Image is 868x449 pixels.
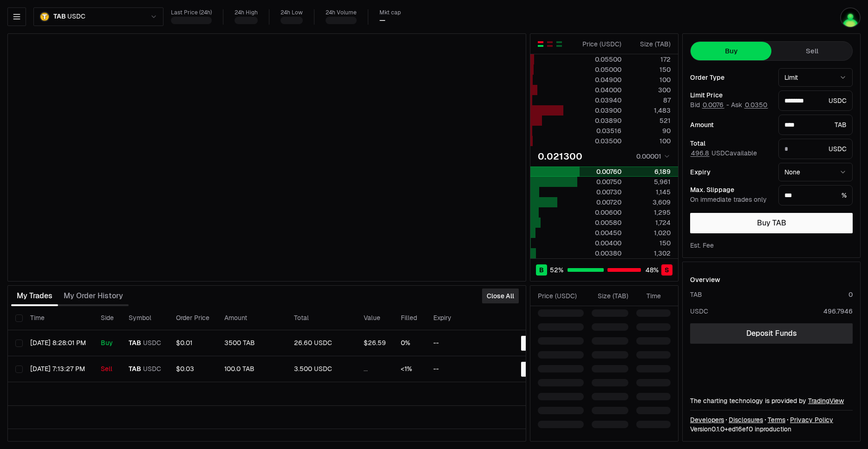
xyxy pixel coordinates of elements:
div: $26.59 [364,339,386,347]
th: Value [356,306,393,330]
div: Max. Slippage [690,186,771,193]
img: TAB.png [39,12,50,22]
button: 0.00001 [633,151,671,162]
div: Last Price (24h) [171,9,212,16]
a: TradingView [808,397,844,405]
button: Limit [778,68,853,87]
div: 0.00600 [580,208,621,217]
span: ed16ef08357c4fac6bcb8550235135a1bae36155 [728,425,753,433]
th: Total [287,306,356,330]
span: USDC [67,13,85,21]
button: Select row [15,340,23,347]
div: 0% [401,339,418,347]
div: <1% [401,365,418,373]
th: Time [23,306,93,330]
div: 3500 TAB [224,339,279,347]
div: 26.60 USDC [294,339,349,347]
div: USDC [778,90,853,111]
div: Time [636,291,661,301]
div: 1,020 [629,228,671,237]
div: 100.0 TAB [224,365,279,373]
th: Filled [393,306,426,330]
div: 3.500 USDC [294,365,349,373]
time: [DATE] 8:28:01 PM [30,339,86,347]
th: Symbol [121,306,169,330]
a: Disclosures [729,415,763,424]
div: 1,724 [629,218,671,227]
div: — [379,16,385,25]
iframe: Financial Chart [8,34,526,281]
th: Order Price [169,306,217,330]
div: USDC [690,307,708,316]
div: 1,295 [629,208,671,217]
div: The charting technology is provided by [690,396,853,405]
button: 0.0076 [702,101,724,109]
span: TAB [129,365,141,373]
span: 48 % [646,265,659,275]
div: 0.00730 [580,187,621,197]
div: 0.00750 [580,177,621,186]
div: 1,145 [629,187,671,197]
div: 0 [848,290,853,299]
button: Close [521,336,548,351]
div: 0.03500 [580,136,621,146]
div: 0.00400 [580,238,621,248]
div: 0.00380 [580,249,621,258]
a: Terms [768,415,785,424]
div: 496.7946 [823,307,853,316]
div: On immediate trades only [690,196,771,204]
button: My Trades [11,287,58,305]
th: Amount [217,306,287,330]
div: Expiry [690,169,771,175]
div: Price ( USDC ) [580,39,621,49]
div: Order Type [690,74,771,81]
div: Size ( TAB ) [629,39,671,49]
button: Buy TAB [690,213,853,233]
div: 87 [629,96,671,105]
div: ... [364,365,386,373]
div: Total [690,140,771,147]
div: 3,609 [629,198,671,207]
span: 52 % [550,265,563,275]
span: USDC [143,365,161,373]
div: 24h Low [281,9,303,16]
div: 300 [629,85,671,95]
div: 6,189 [629,167,671,176]
td: -- [426,330,489,356]
div: 150 [629,238,671,248]
span: TAB [53,13,65,21]
div: Overview [690,275,720,284]
a: Developers [690,415,724,424]
div: Mkt cap [379,9,401,16]
a: Deposit Funds [690,323,853,344]
img: utf8 [840,7,861,28]
div: 0.03940 [580,96,621,105]
button: Show Sell Orders Only [546,40,554,48]
button: None [778,163,853,181]
button: My Order History [58,287,129,305]
div: Buy [101,339,114,347]
button: 0.0350 [744,101,768,109]
div: 100 [629,136,671,146]
div: % [778,185,853,205]
div: Price ( USDC ) [538,291,584,301]
div: TAB [778,115,853,135]
span: Bid - [690,101,729,109]
div: 172 [629,55,671,64]
div: 0.03516 [580,126,621,135]
div: Limit Price [690,92,771,98]
div: 90 [629,126,671,135]
div: TAB [690,290,702,299]
div: 0.04900 [580,75,621,84]
div: Est. Fee [690,241,714,250]
span: USDC [143,339,161,347]
button: Show Buy and Sell Orders [537,40,544,48]
div: 150 [629,65,671,74]
button: Select row [15,366,23,373]
div: 0.00720 [580,198,621,207]
div: 1,483 [629,106,671,115]
div: USDC [778,139,853,159]
span: B [539,265,544,275]
div: Amount [690,122,771,128]
th: Expiry [426,306,489,330]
